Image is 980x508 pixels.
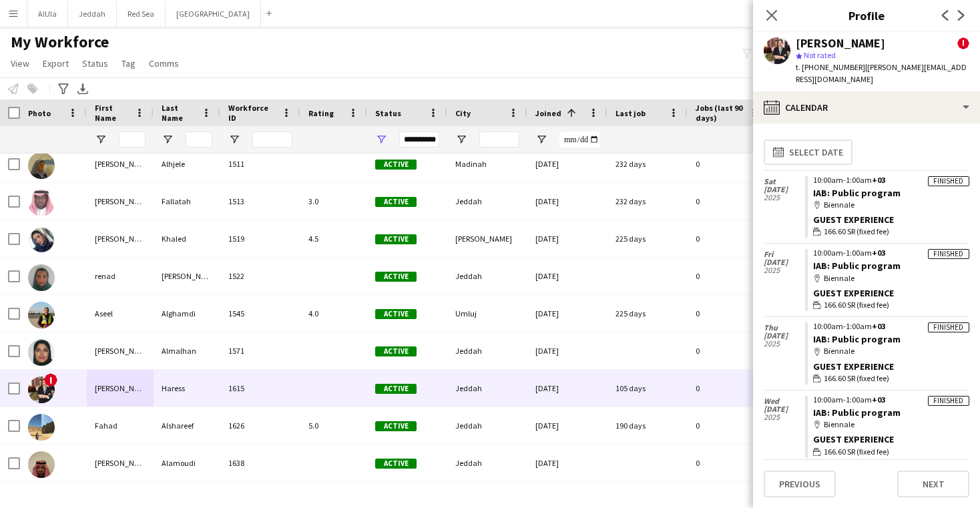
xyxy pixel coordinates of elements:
[928,176,969,186] div: Finished
[117,1,166,27] button: Red Sea
[220,295,300,332] div: 1545
[764,250,805,258] span: Fri
[220,407,300,444] div: 1626
[607,407,688,444] div: 190 days
[28,339,55,366] img: Sarah Almalhan
[688,183,768,220] div: 0
[55,81,71,97] app-action-btn: Advanced filters
[764,140,852,165] button: Select date
[764,186,805,194] span: [DATE]
[764,332,805,340] span: [DATE]
[220,445,300,481] div: 1638
[154,183,220,220] div: Fallatah
[764,266,805,274] span: 2025
[527,407,607,444] div: [DATE]
[28,264,55,291] img: renad jamal
[375,134,387,146] button: Open Filter Menu
[764,258,805,266] span: [DATE]
[87,258,154,294] div: renad
[300,220,367,257] div: 4.5
[764,178,805,186] span: Sat
[82,57,108,69] span: Status
[607,146,688,182] div: 232 days
[186,132,212,148] input: Last Name Filter Input
[44,373,57,387] span: !
[28,108,51,118] span: Photo
[527,258,607,294] div: [DATE]
[447,258,527,294] div: Jeddah
[607,295,688,332] div: 225 days
[375,234,417,244] span: Active
[804,50,836,60] span: Not rated
[87,295,154,332] div: Aseel
[479,132,519,148] input: City Filter Input
[95,103,130,123] span: First Name
[688,295,768,332] div: 0
[447,220,527,257] div: [PERSON_NAME]
[764,471,836,497] button: Previous
[753,91,980,123] div: Calendar
[872,175,885,185] span: +03
[447,183,527,220] div: Jeddah
[447,445,527,481] div: Jeddah
[872,248,885,258] span: +03
[607,220,688,257] div: 225 days
[308,108,334,118] span: Rating
[796,37,885,49] div: [PERSON_NAME]
[37,55,74,72] a: Export
[252,132,292,148] input: Workforce ID Filter Input
[375,108,401,118] span: Status
[455,108,471,118] span: City
[154,370,220,407] div: Haress
[375,384,417,394] span: Active
[813,333,901,345] a: IAB: Public program
[77,55,113,72] a: Status
[813,345,969,357] div: Biennale
[149,57,179,69] span: Comms
[824,446,889,458] span: 166.60 SR (fixed fee)
[220,146,300,182] div: 1511
[696,103,744,123] span: Jobs (last 90 days)
[28,451,55,478] img: Mohammed Alamoudi
[764,340,805,348] span: 2025
[688,407,768,444] div: 0
[75,81,91,97] app-action-btn: Export XLSX
[872,395,885,405] span: +03
[616,108,646,118] span: Last job
[28,227,55,254] img: Jelan Khaled
[166,1,261,27] button: [GEOGRAPHIC_DATA]
[447,370,527,407] div: Jeddah
[28,414,55,441] img: Fahad Alshareef
[95,134,107,146] button: Open Filter Menu
[688,220,768,257] div: 0
[928,322,969,332] div: Finished
[154,258,220,294] div: [PERSON_NAME]
[87,370,154,407] div: [PERSON_NAME]
[897,471,969,497] button: Next
[5,55,35,72] a: View
[813,407,901,419] a: IAB: Public program
[824,226,889,238] span: 166.60 SR (fixed fee)
[447,146,527,182] div: Madinah
[300,295,367,332] div: 4.0
[87,183,154,220] div: [PERSON_NAME]
[527,295,607,332] div: [DATE]
[375,309,417,319] span: Active
[824,372,889,385] span: 166.60 SR (fixed fee)
[28,376,55,403] img: Sandy Haress
[813,287,969,299] div: Guest Experience
[753,7,980,24] h3: Profile
[220,220,300,257] div: 1519
[447,407,527,444] div: Jeddah
[68,1,117,27] button: Jeddah
[154,407,220,444] div: Alshareef
[813,322,969,330] div: 10:00am-1:00am
[928,249,969,259] div: Finished
[813,176,969,184] div: 10:00am-1:00am
[813,360,969,372] div: Guest Experience
[796,62,967,84] span: | [PERSON_NAME][EMAIL_ADDRESS][DOMAIN_NAME]
[957,37,969,49] span: !
[813,396,969,404] div: 10:00am-1:00am
[813,260,901,272] a: IAB: Public program
[228,103,276,123] span: Workforce ID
